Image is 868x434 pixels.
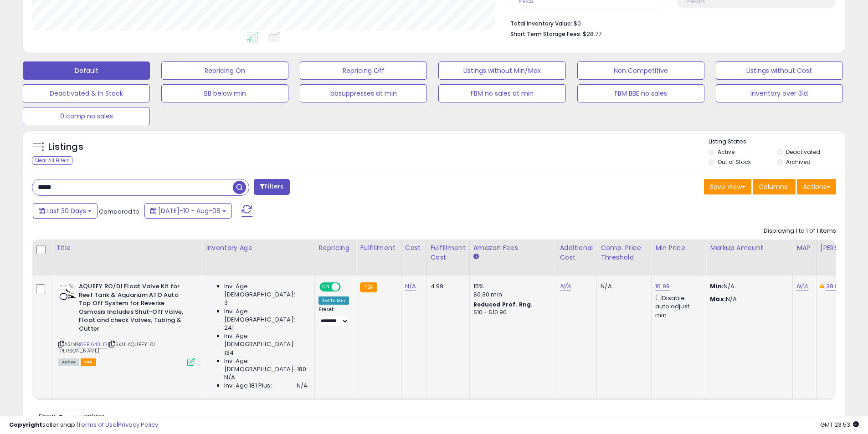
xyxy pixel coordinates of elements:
small: Amazon Fees. [473,253,479,261]
a: 16.99 [655,282,670,291]
div: Disable auto adjust min [655,293,699,319]
button: Save View [704,179,751,194]
button: Default [23,61,150,80]
div: Amazon Fees [473,243,552,253]
span: 3 [224,299,228,307]
b: Short Term Storage Fees: [510,30,581,38]
b: Reduced Prof. Rng. [473,301,533,308]
small: FBA [360,282,377,292]
img: 41VyAxOkXGL._SL40_.jpg [58,282,77,301]
label: Deactivated [786,148,820,156]
span: OFF [339,283,354,291]
span: 241 [224,324,234,332]
label: Active [718,148,734,156]
button: bbsuppresses at min [300,84,427,102]
a: N/A [560,282,571,291]
b: Total Inventory Value: [510,20,572,27]
div: Inventory Age [206,243,311,253]
span: | SKU: AQUEFY-01-[PERSON_NAME] [58,341,158,354]
div: ASIN: [58,282,195,365]
span: Inv. Age [DEMOGRAPHIC_DATA]: [224,282,308,299]
button: BB below min [161,84,288,102]
div: Displaying 1 to 1 of 1 items [764,227,836,235]
span: $28.77 [583,30,601,38]
a: B0FB1643LD [77,341,107,348]
div: Additional Cost [560,243,593,262]
button: Columns [753,179,796,194]
strong: Min: [710,282,724,291]
label: Out of Stock [718,158,751,166]
button: [DATE]-10 - Aug-08 [144,203,232,219]
b: AQUEFY RO/DI Float Valve Kit for Reef Tank & Aquarium ATO Auto Top Off System for Reverse Osmosis... [79,282,190,335]
div: Clear All Filters [32,156,72,165]
button: Listings without Cost [716,61,843,80]
button: FBM no sales at min [438,84,565,102]
div: Fulfillment Cost [431,243,466,262]
span: [DATE]-10 - Aug-08 [158,206,221,215]
li: $0 [510,17,829,28]
div: Comp. Price Threshold [601,243,647,262]
div: MAP [796,243,812,253]
span: 134 [224,349,234,357]
span: 2025-09-8 23:53 GMT [820,420,859,429]
span: Inv. Age [DEMOGRAPHIC_DATA]: [224,307,308,324]
span: N/A [297,382,308,390]
div: Set To Min [318,296,349,305]
span: FBA [81,358,96,366]
a: N/A [405,282,416,291]
button: Listings without Min/Max [438,61,565,80]
span: Inv. Age 181 Plus: [224,382,272,390]
a: N/A [796,282,807,291]
div: Title [56,243,198,253]
div: Repricing [318,243,352,253]
strong: Copyright [9,420,42,429]
div: Preset: [318,306,349,327]
button: 0 comp no sales [23,107,150,125]
a: 39.99 [826,282,842,291]
div: Fulfillment [360,243,397,253]
div: $0.30 min [473,291,549,299]
div: N/A [601,282,644,291]
button: Actions [797,179,836,194]
span: ON [321,283,332,291]
p: Listing States: [709,138,845,146]
div: $10 - $10.90 [473,309,549,317]
div: 4.99 [431,282,462,291]
div: Cost [405,243,423,253]
button: FBM BBE no sales [577,84,704,102]
a: Privacy Policy [118,420,158,429]
div: 15% [473,282,549,291]
label: Archived [786,158,811,166]
h5: Listings [48,141,83,153]
button: Filters [254,179,289,195]
div: seller snap | | [9,421,158,429]
button: Repricing Off [300,61,427,80]
a: Terms of Use [78,420,117,429]
span: Inv. Age [DEMOGRAPHIC_DATA]-180: [224,357,308,373]
strong: Max: [710,295,726,303]
span: Show: entries [39,412,104,420]
button: inventory over 31d [716,84,843,102]
span: Compared to: [99,207,141,216]
span: N/A [224,373,235,382]
span: Last 30 Days [46,206,86,215]
span: Columns [759,182,787,191]
button: Repricing On [161,61,288,80]
button: Non Competitive [577,61,704,80]
span: All listings currently available for purchase on Amazon [58,358,79,366]
div: Markup Amount [710,243,789,253]
button: Last 30 Days [33,203,98,219]
p: N/A [710,295,786,303]
div: Min Price [655,243,702,253]
button: Deactivated & In Stock [23,84,150,102]
span: Inv. Age [DEMOGRAPHIC_DATA]: [224,332,308,348]
p: N/A [710,282,786,291]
